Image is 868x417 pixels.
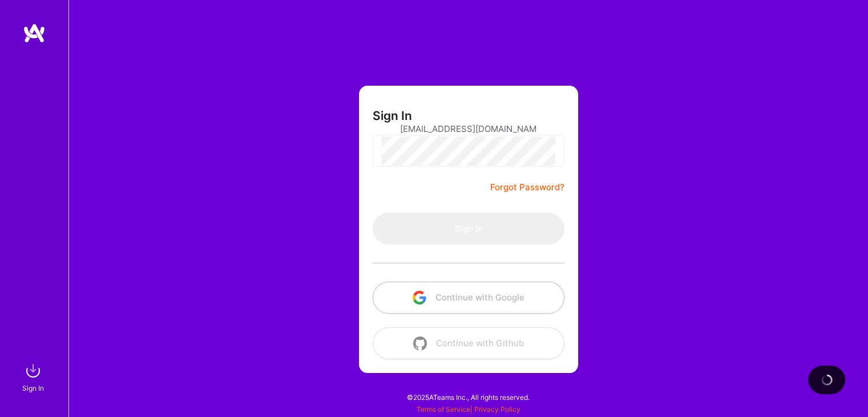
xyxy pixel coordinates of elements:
[23,23,46,43] img: logo
[373,109,412,123] h3: Sign In
[373,327,564,359] button: Continue with Github
[417,405,520,414] span: |
[413,291,426,304] img: icon
[417,405,470,414] a: Terms of Service
[373,282,564,314] button: Continue with Google
[22,359,45,382] img: sign in
[400,114,537,143] input: Email...
[373,212,564,244] button: Sign In
[413,336,427,350] img: icon
[68,383,868,411] div: © 2025 ATeams Inc., All rights reserved.
[821,374,833,386] img: loading
[490,181,564,194] a: Forgot Password?
[24,359,45,394] a: sign inSign In
[22,382,44,394] div: Sign In
[474,405,520,414] a: Privacy Policy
